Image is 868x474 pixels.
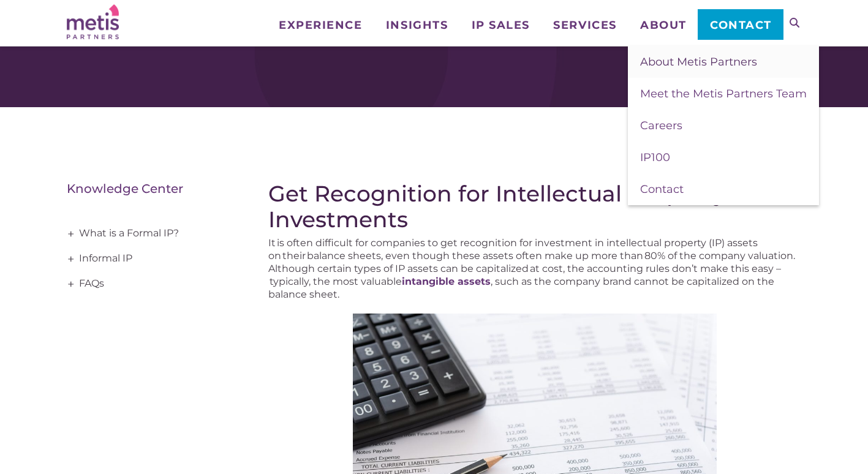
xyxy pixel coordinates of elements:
span: Contact [640,182,684,196]
img: Metis Partners [67,4,119,39]
span: Services [553,20,616,31]
span: + [64,222,78,246]
span: IP Sales [472,20,530,31]
a: IP100 [628,141,819,173]
a: Knowledge Center [67,181,183,196]
span: + [64,272,78,296]
span: About [640,20,687,31]
h2: Get Recognition for Intellectual Property Investments [268,181,801,232]
span: Careers [640,119,682,132]
span: + [64,247,78,271]
a: Informal IP [67,246,232,271]
a: Meet the Metis Partners Team [628,78,819,110]
a: Contact [628,173,819,205]
a: Careers [628,110,819,141]
a: Contact [698,9,783,40]
a: intangible assets [402,276,491,287]
span: About Metis Partners [640,55,757,69]
span: Experience [279,20,362,31]
span: IP100 [640,151,670,164]
a: About Metis Partners [628,46,819,78]
span: Contact [710,20,772,31]
span: Insights [386,20,448,31]
span: Meet the Metis Partners Team [640,87,807,100]
span: It is often difficult for companies to get recognition for investment in intellectual property (I... [268,237,795,300]
a: FAQs [67,271,232,296]
a: What is a Formal IP? [67,221,232,246]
